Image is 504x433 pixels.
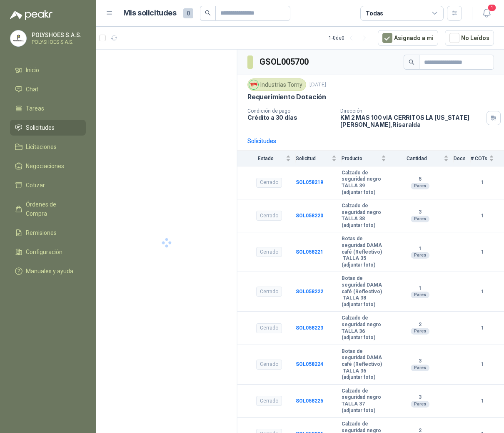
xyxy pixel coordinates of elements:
[296,179,323,185] a: SOL058219
[471,288,494,296] b: 1
[205,10,211,16] span: search
[340,114,483,128] p: KM 2 MAS 100 vIA CERRITOS LA [US_STATE] [PERSON_NAME] , Risaralda
[259,55,310,68] h3: GSOL005700
[10,30,26,46] img: Company Logo
[296,398,323,404] a: SOL058225
[479,6,494,21] button: 1
[256,323,282,333] div: Cerrado
[256,396,282,406] div: Cerrado
[249,80,258,89] img: Company Logo
[454,151,471,166] th: Docs
[10,81,86,97] a: Chat
[10,196,86,222] a: Órdenes de Compra
[309,81,326,89] p: [DATE]
[26,123,55,132] span: Solicitudes
[471,248,494,256] b: 1
[26,161,64,171] span: Negociaciones
[296,361,323,367] a: SOL058224
[256,247,282,257] div: Cerrado
[10,225,86,241] a: Remisiones
[471,360,494,368] b: 1
[256,211,282,221] div: Cerrado
[471,179,494,186] b: 1
[247,108,334,114] p: Condición de pago
[247,93,326,101] p: Requerimiento Dotación
[10,263,86,279] a: Manuales y ayuda
[471,156,487,161] span: # COTs
[10,62,86,78] a: Inicio
[411,292,429,298] div: Pares
[411,401,429,408] div: Pares
[256,178,282,188] div: Cerrado
[26,85,38,94] span: Chat
[10,158,86,174] a: Negociaciones
[378,30,438,46] button: Asignado a mi
[411,252,429,259] div: Pares
[329,31,371,45] div: 1 - 0 de 0
[26,228,57,237] span: Remisiones
[340,108,483,114] p: Dirección
[32,40,84,45] p: POLYSHOES S.A.S.
[445,30,494,46] button: No Leídos
[409,59,414,65] span: search
[471,324,494,332] b: 1
[247,136,276,146] div: Solicitudes
[342,236,386,268] b: Botas de seguridad DAMA café (Reflectivo) TALLA 35 (adjuntar foto)
[296,249,323,255] a: SOL058221
[366,9,383,18] div: Todas
[342,170,386,196] b: Calzado de seguridad negro TALLA 39 (adjuntar foto)
[10,244,86,260] a: Configuración
[296,151,342,166] th: Solicitud
[32,32,84,38] p: POLYSHOES S.A.S.
[342,388,386,414] b: Calzado de seguridad negro TALLA 37 (adjuntar foto)
[26,104,44,113] span: Tareas
[10,177,86,193] a: Cotizar
[342,156,379,161] span: Producto
[296,325,323,331] a: SOL058223
[256,287,282,297] div: Cerrado
[296,213,323,219] a: SOL058220
[391,394,449,401] b: 3
[10,10,52,20] img: Logo peakr
[391,209,449,216] b: 3
[26,181,45,190] span: Cotizar
[342,348,386,381] b: Botas de seguridad DAMA café (Reflectivo) TALLA 36 (adjuntar foto)
[247,78,306,91] div: Industrias Tomy
[26,200,78,218] span: Órdenes de Compra
[342,151,391,166] th: Producto
[487,4,497,12] span: 1
[296,289,323,295] a: SOL058222
[10,139,86,155] a: Licitaciones
[391,285,449,292] b: 1
[411,365,429,371] div: Pares
[391,156,442,161] span: Cantidad
[391,246,449,252] b: 1
[10,101,86,116] a: Tareas
[471,397,494,405] b: 1
[471,151,504,166] th: # COTs
[26,142,57,151] span: Licitaciones
[342,203,386,229] b: Calzado de seguridad negro TALLA 38 (adjuntar foto)
[10,120,86,136] a: Solicitudes
[391,358,449,365] b: 3
[183,8,193,18] span: 0
[296,156,330,161] span: Solicitud
[391,151,454,166] th: Cantidad
[237,151,296,166] th: Estado
[26,65,39,75] span: Inicio
[26,247,62,257] span: Configuración
[256,360,282,370] div: Cerrado
[411,328,429,335] div: Pares
[26,267,73,276] span: Manuales y ayuda
[247,114,334,121] p: Crédito a 30 días
[391,176,449,183] b: 5
[471,212,494,220] b: 1
[342,315,386,341] b: Calzado de seguridad negro TALLA 36 (adjuntar foto)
